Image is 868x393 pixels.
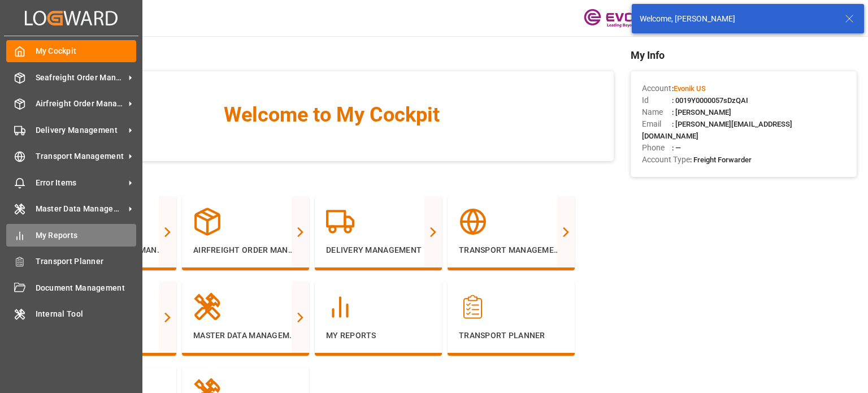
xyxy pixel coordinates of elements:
span: Welcome to My Cockpit [72,100,591,130]
span: Evonik US [674,84,706,93]
a: Document Management [6,277,136,299]
span: : 0019Y0000057sDzQAI [672,96,748,105]
p: Delivery Management [326,244,431,256]
p: Transport Management [459,244,563,256]
p: Master Data Management [193,330,298,342]
span: Name [642,106,672,118]
span: Delivery Management [36,124,125,136]
span: : [672,84,706,93]
span: Airfreight Order Management [36,98,125,110]
p: Airfreight Order Management [193,244,298,256]
span: My Cockpit [36,45,137,57]
span: : [PERSON_NAME] [672,108,731,116]
span: Transport Planner [36,256,137,267]
span: Id [642,94,672,106]
span: Email [642,118,672,130]
a: My Cockpit [6,40,136,62]
p: Transport Planner [459,330,563,342]
span: Account Type [642,154,690,166]
a: My Reports [6,224,136,246]
span: : — [672,144,681,152]
span: Account [642,83,672,94]
span: : Freight Forwarder [690,156,752,164]
div: Welcome, [PERSON_NAME] [640,13,834,25]
p: My Reports [326,330,431,342]
span: Master Data Management [36,203,125,215]
span: Error Items [36,177,125,189]
span: : [PERSON_NAME][EMAIL_ADDRESS][DOMAIN_NAME] [642,120,792,140]
span: Phone [642,142,672,154]
span: My Info [631,47,857,63]
span: Internal Tool [36,308,137,320]
span: Transport Management [36,150,125,162]
a: Transport Planner [6,251,136,273]
span: Navigation [49,172,614,188]
span: My Reports [36,230,137,241]
a: Internal Tool [6,303,136,325]
span: Seafreight Order Management [36,72,125,84]
span: Document Management [36,282,137,294]
img: Evonik-brand-mark-Deep-Purple-RGB.jpeg_1700498283.jpeg [584,8,657,28]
